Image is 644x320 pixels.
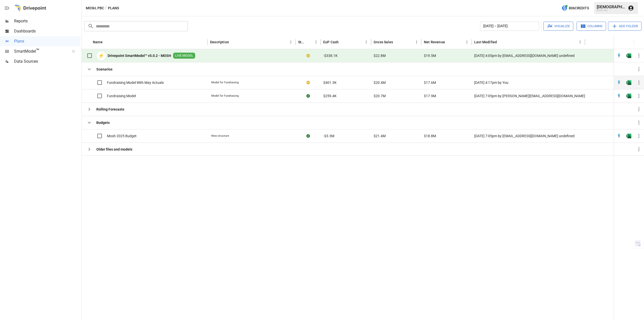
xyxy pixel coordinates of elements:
[474,40,497,44] div: Last Modified
[569,5,589,11] span: 806 Credits
[446,39,453,46] button: Sort
[626,133,631,138] div: Open in Excel
[424,133,436,138] span: $18.8M
[96,147,132,152] b: Older files and models
[173,53,195,58] span: LIVE MODEL
[626,80,631,85] div: Open in Excel
[339,39,346,46] button: Sort
[107,93,136,98] span: Fundraising Model
[14,18,80,24] span: Reports
[597,9,625,12] div: MOSH, PBC
[626,93,631,98] div: Open in Excel
[97,51,106,60] div: ⚡
[617,80,622,85] img: quick-edit-flash.b8aec18c.svg
[617,133,622,138] img: quick-edit-flash.b8aec18c.svg
[472,89,585,102] div: [DATE] 7:05pm by [PERSON_NAME][EMAIL_ADDRESS][DOMAIN_NAME] undefined
[306,80,310,85] div: Your plan has changes in Excel that are not reflected in the Drivepoint Data Warehouse, select "S...
[577,39,584,46] button: Last Modified column menu
[617,93,622,98] img: quick-edit-flash.b8aec18c.svg
[211,81,239,85] div: Model for Fundraising
[480,22,539,31] button: [DATE] – [DATE]
[393,39,400,46] button: Sort
[626,53,631,58] div: Open in Excel
[14,58,80,64] span: Data Sources
[323,80,337,85] span: $401.3K
[305,39,312,46] button: Sort
[626,53,631,58] img: g5qfjXmAAAAABJRU5ErkJggg==
[424,53,436,58] span: $19.5M
[424,93,436,98] span: $17.9M
[86,5,104,11] button: MOSH, PBC
[211,94,239,98] div: Model for Fundraising
[306,53,310,58] div: Your plan has changes in Excel that are not reflected in the Drivepoint Data Warehouse, select "S...
[306,133,310,138] div: Sync complete
[626,133,631,138] img: g5qfjXmAAAAABJRU5ErkJggg==
[323,53,338,58] span: -$338.1K
[93,40,103,44] div: Name
[617,133,622,138] div: Open in Quick Edit
[617,53,622,58] div: Open in Quick Edit
[637,39,644,46] button: Sort
[14,28,80,34] span: Dashboards
[424,80,436,85] span: $17.6M
[472,76,585,89] div: [DATE] 4:17pm by You
[374,53,386,58] span: $22.8M
[617,93,622,98] div: Open in Quick Edit
[323,93,337,98] span: $259.4K
[96,67,112,72] b: Scenarios
[577,22,606,31] button: Columns
[608,22,641,31] button: Add Folder
[617,53,622,58] img: quick-edit-flash.b8aec18c.svg
[103,39,110,46] button: Sort
[472,49,585,62] div: [DATE] 4:05pm by [EMAIL_ADDRESS][DOMAIN_NAME] undefined
[323,133,334,138] span: -$3.3M
[36,48,39,54] span: ™
[472,129,585,143] div: [DATE] 7:05pm by [EMAIL_ADDRESS][DOMAIN_NAME] undefined
[229,39,236,46] button: Sort
[312,39,319,46] button: Status column menu
[497,39,504,46] button: Sort
[96,107,124,112] b: Rolling Forecasts
[626,93,631,98] img: g5qfjXmAAAAABJRU5ErkJggg==
[424,40,445,44] div: Net Revenue
[559,4,591,13] button: 806Credits
[463,39,470,46] button: Net Revenue column menu
[107,80,164,85] span: Fundraising Model With May Actuals
[374,40,393,44] div: Gross Sales
[413,39,420,46] button: Gross Sales column menu
[14,48,66,54] span: SmartModel
[96,120,110,125] b: Budgets
[306,93,310,98] div: Sync complete
[374,133,386,138] span: $21.4M
[597,5,625,9] div: [DEMOGRAPHIC_DATA][PERSON_NAME]
[108,53,171,58] b: Drivepoint SmartModel™ v5.0.2 - MOSH
[374,80,386,85] span: $20.4M
[617,80,622,85] div: Open in Quick Edit
[287,39,294,46] button: Description column menu
[626,80,631,85] img: g5qfjXmAAAAABJRU5ErkJggg==
[298,40,305,44] div: Status
[210,40,229,44] div: Description
[543,22,573,31] button: Visualize
[211,134,229,138] div: New structure
[374,93,386,98] span: $20.7M
[105,5,107,11] div: /
[107,133,137,138] span: Mosh 2025 Budget
[323,40,339,44] div: EoP Cash
[14,38,80,44] span: Plans
[363,39,370,46] button: EoP Cash column menu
